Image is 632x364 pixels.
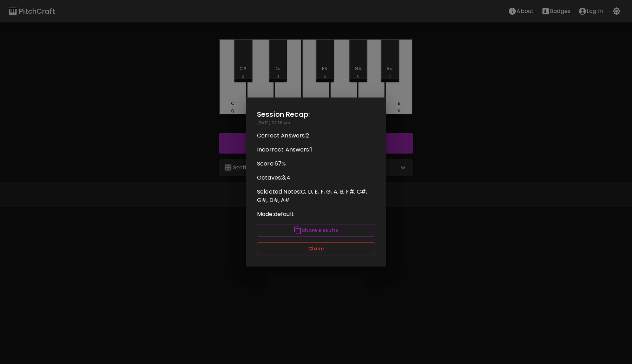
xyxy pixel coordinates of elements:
[257,188,375,204] p: Selected Notes: C, D, E, F, G, A, B, F#, C#, G#, D#, A#
[257,160,375,168] p: Score: 67 %
[257,210,375,218] p: Mode: default
[257,224,375,237] button: Share Results
[257,109,375,120] h2: Session Recap:
[257,132,375,140] p: Correct Answers: 2
[257,146,375,154] p: Incorrect Answers: 1
[257,242,375,255] button: Close
[257,120,375,126] p: [DATE] 02:56 pm
[257,174,375,182] p: Octaves: 3,4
